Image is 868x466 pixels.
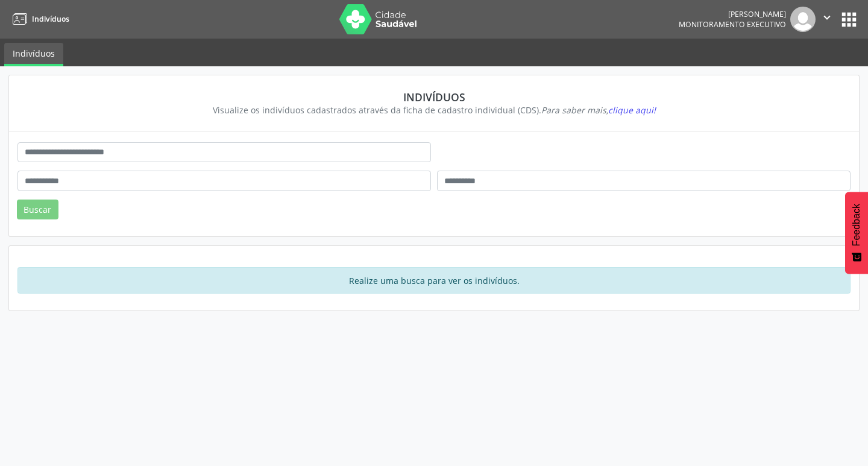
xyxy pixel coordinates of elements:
a: Indivíduos [4,43,63,66]
button:  [816,7,838,32]
div: [PERSON_NAME] [679,9,786,19]
div: Realize uma busca para ver os indivíduos. [17,267,851,294]
div: Indivíduos [26,90,842,104]
a: Indivíduos [8,9,69,29]
span: clique aqui! [608,104,656,116]
button: Buscar [17,200,58,220]
i:  [820,11,834,24]
img: img [790,7,816,32]
div: Visualize os indivíduos cadastrados através da ficha de cadastro individual (CDS). [26,104,842,116]
i: Para saber mais, [541,104,656,116]
span: Monitoramento Executivo [679,19,786,30]
button: Feedback - Mostrar pesquisa [845,192,868,274]
span: Indivíduos [32,14,69,24]
button: apps [838,9,860,30]
span: Feedback [851,204,862,246]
